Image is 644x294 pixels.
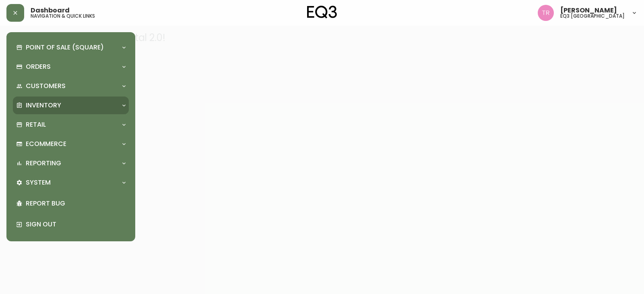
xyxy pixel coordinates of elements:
p: Customers [26,82,66,90]
div: Orders [13,58,129,76]
h5: navigation & quick links [31,14,95,19]
p: Retail [26,120,46,129]
div: Point of Sale (Square) [13,39,129,56]
div: Inventory [13,97,129,114]
p: System [26,178,51,187]
p: Point of Sale (Square) [26,43,104,52]
div: Retail [13,116,129,134]
div: Sign Out [13,214,129,235]
p: Sign Out [26,220,126,229]
img: logo [307,6,337,19]
p: Ecommerce [26,140,66,148]
span: Dashboard [31,7,70,14]
img: 214b9049a7c64896e5c13e8f38ff7a87 [538,5,554,21]
div: Reporting [13,154,129,172]
div: System [13,174,129,191]
div: Report Bug [13,193,129,214]
h5: eq3 [GEOGRAPHIC_DATA] [560,14,625,19]
p: Inventory [26,101,61,110]
span: [PERSON_NAME] [560,7,617,14]
p: Report Bug [26,199,126,208]
div: Customers [13,77,129,95]
div: Ecommerce [13,135,129,153]
p: Orders [26,62,51,71]
p: Reporting [26,159,61,168]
